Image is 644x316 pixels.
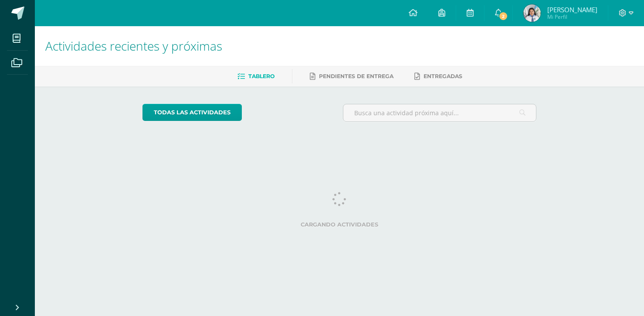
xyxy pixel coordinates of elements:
a: Pendientes de entrega [310,69,393,83]
span: Pendientes de entrega [319,73,393,79]
span: Entregadas [424,73,462,79]
input: Busca una actividad próxima aquí... [343,104,536,121]
span: Tablero [248,73,275,79]
a: Entregadas [414,69,462,83]
a: todas las Actividades [142,104,242,121]
img: c3883dc4f4e929eb9e3f40ffdd14b9bd.png [523,4,541,22]
span: 2 [498,11,508,21]
span: Mi Perfil [547,13,597,21]
a: Tablero [237,69,275,83]
span: Actividades recientes y próximas [45,38,222,54]
span: [PERSON_NAME] [547,5,597,14]
label: Cargando actividades [142,221,537,228]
